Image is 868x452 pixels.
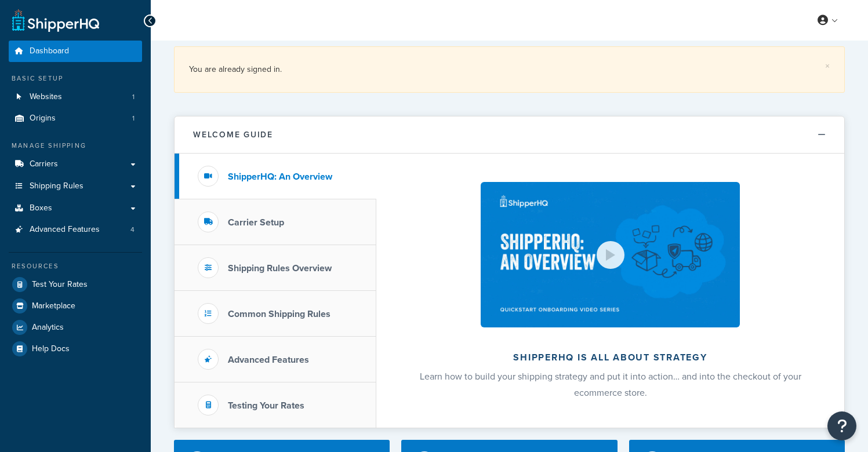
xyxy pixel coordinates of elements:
[9,274,142,295] a: Test Your Rates
[32,344,70,354] span: Help Docs
[9,41,142,62] a: Dashboard
[407,352,813,363] h2: ShipperHQ is all about strategy
[481,182,739,327] img: ShipperHQ is all about strategy
[130,225,135,235] span: 4
[228,309,331,319] h3: Common Shipping Rules
[9,219,142,240] li: Advanced Features
[9,108,142,129] li: Origins
[827,411,856,440] button: Open Resource Center
[132,92,135,102] span: 1
[228,355,309,365] h3: Advanced Features
[9,296,142,316] a: Marketplace
[9,86,142,108] li: Websites
[420,370,801,399] span: Learn how to build your shipping strategy and put it into action… and into the checkout of your e...
[30,225,100,235] span: Advanced Features
[189,61,830,78] div: You are already signed in.
[9,108,142,129] a: Origins1
[32,323,64,333] span: Analytics
[9,176,142,197] a: Shipping Rules
[9,338,142,359] a: Help Docs
[228,217,284,228] h3: Carrier Setup
[30,114,56,123] span: Origins
[30,181,83,191] span: Shipping Rules
[32,280,88,290] span: Test Your Rates
[9,317,142,338] a: Analytics
[132,114,135,123] span: 1
[9,261,142,271] div: Resources
[9,86,142,108] a: Websites1
[9,154,142,175] a: Carriers
[228,400,304,411] h3: Testing Your Rates
[9,141,142,151] div: Manage Shipping
[9,219,142,240] a: Advanced Features4
[30,159,58,169] span: Carriers
[175,116,844,154] button: Welcome Guide
[228,263,332,274] h3: Shipping Rules Overview
[228,172,332,182] h3: ShipperHQ: An Overview
[30,203,52,213] span: Boxes
[9,198,142,219] a: Boxes
[9,74,142,83] div: Basic Setup
[193,130,273,139] h2: Welcome Guide
[30,92,62,102] span: Websites
[32,301,75,311] span: Marketplace
[30,46,69,56] span: Dashboard
[825,61,830,71] a: ×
